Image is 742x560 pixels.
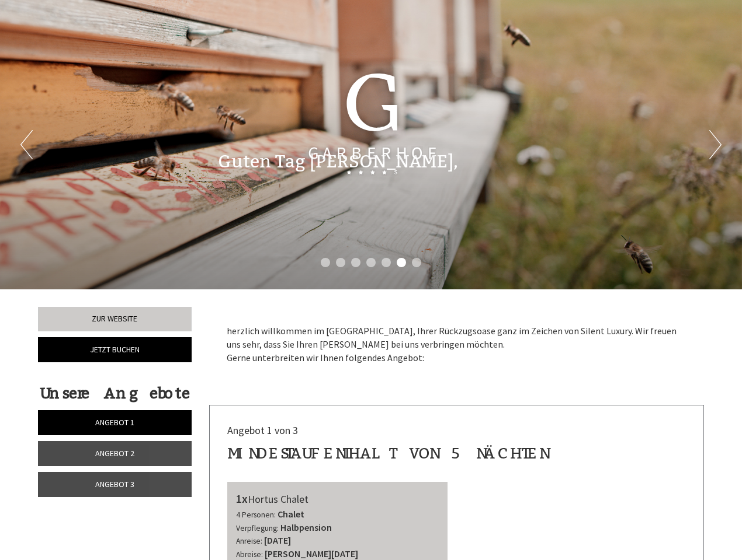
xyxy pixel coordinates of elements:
b: 1x [236,491,248,506]
div: Mindestaufenthalt von 5 Nächten [227,443,547,464]
span: Angebot 1 von 3 [227,423,298,437]
span: Angebot 3 [95,479,134,489]
button: Previous [20,130,33,159]
div: Hortus Chalet [236,491,439,508]
b: [DATE] [264,534,291,546]
span: Angebot 2 [95,448,134,459]
a: Jetzt buchen [38,337,192,362]
small: Abreise: [236,549,263,559]
small: Anreise: [236,536,262,546]
b: Chalet [278,508,304,520]
small: Verpflegung: [236,523,279,533]
span: Angebot 1 [95,417,134,428]
button: Next [709,130,722,159]
a: Zur Website [38,307,192,331]
h1: Guten Tag [PERSON_NAME], [218,152,458,171]
b: Halbpension [280,521,332,533]
small: 4 Personen: [236,510,276,520]
b: [PERSON_NAME][DATE] [265,548,358,559]
div: Unsere Angebote [38,383,192,404]
p: herzlich willkommen im [GEOGRAPHIC_DATA], Ihrer Rückzugsoase ganz im Zeichen von Silent Luxury. W... [227,324,687,365]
